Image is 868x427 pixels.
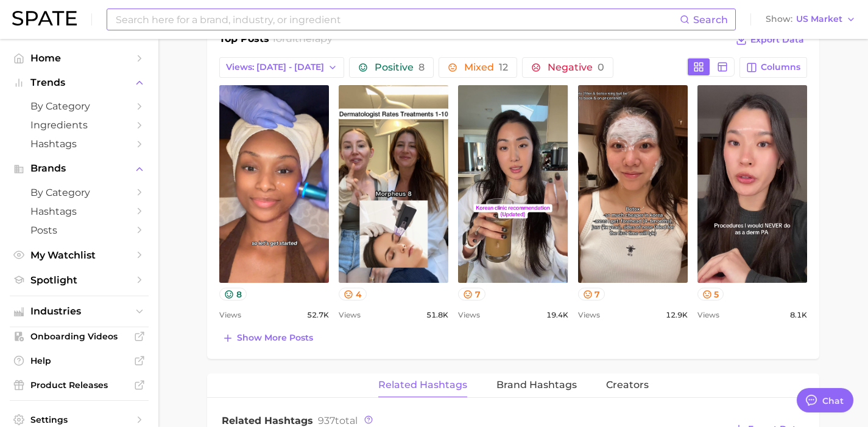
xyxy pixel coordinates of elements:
button: 5 [697,288,724,300]
span: ultherapy [286,33,333,44]
a: Hashtags [10,202,149,221]
span: Related Hashtags [222,415,313,426]
button: Columns [739,57,807,78]
span: Positive [375,63,425,72]
span: Settings [30,414,128,425]
span: Industries [30,306,128,317]
a: Hashtags [10,134,149,153]
button: Views: [DATE] - [DATE] [219,57,344,78]
span: Hashtags [30,138,128,150]
span: Creators [606,380,649,391]
button: 7 [458,288,485,300]
span: Show more posts [237,333,313,343]
span: 8 [418,61,425,73]
span: Ingredients [30,119,128,131]
input: Search here for a brand, industry, or ingredient [115,9,680,30]
span: Views [578,308,600,322]
span: Views [697,308,719,322]
a: Spotlight [10,271,149,290]
span: 52.7k [307,308,329,322]
button: 7 [578,288,605,300]
a: Ingredients [10,116,149,134]
span: by Category [30,187,128,198]
span: Search [693,14,728,26]
span: Related Hashtags [378,380,467,391]
span: US Market [796,16,842,23]
span: 8.1k [790,308,807,322]
a: Product Releases [10,376,149,394]
span: Hashtags [30,206,128,217]
span: Help [30,355,128,366]
span: Brands [30,163,128,174]
span: by Category [30,100,128,112]
span: Posts [30,224,128,236]
span: Mixed [464,63,508,72]
button: Industries [10,302,149,321]
button: Trends [10,74,149,92]
h2: for [273,32,333,50]
span: 51.8k [426,308,448,322]
span: Columns [761,62,800,72]
span: 937 [318,415,335,426]
button: 4 [339,288,367,300]
span: 19.4k [546,308,568,322]
span: My Watchlist [30,249,128,261]
span: Spotlight [30,274,128,286]
img: SPATE [12,11,77,26]
a: by Category [10,183,149,202]
span: Brand Hashtags [496,380,577,391]
span: Export Data [750,35,804,45]
span: total [318,415,358,426]
button: Show more posts [219,330,316,347]
a: Onboarding Videos [10,327,149,345]
span: Negative [548,63,604,72]
span: Home [30,52,128,64]
a: Home [10,49,149,68]
span: Views: [DATE] - [DATE] [226,62,324,72]
a: Help [10,352,149,370]
span: 12 [499,61,508,73]
button: 8 [219,288,247,300]
span: Views [219,308,241,322]
span: Views [458,308,480,322]
button: Export Data [733,32,807,49]
h1: Top Posts [219,32,269,50]
span: Trends [30,77,128,88]
span: Product Releases [30,380,128,391]
a: My Watchlist [10,246,149,265]
span: 12.9k [666,308,688,322]
a: by Category [10,97,149,116]
a: Posts [10,221,149,240]
span: Views [339,308,361,322]
span: Show [766,16,792,23]
span: Onboarding Videos [30,331,128,342]
button: Brands [10,159,149,178]
span: 0 [598,61,604,73]
button: ShowUS Market [763,12,859,27]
